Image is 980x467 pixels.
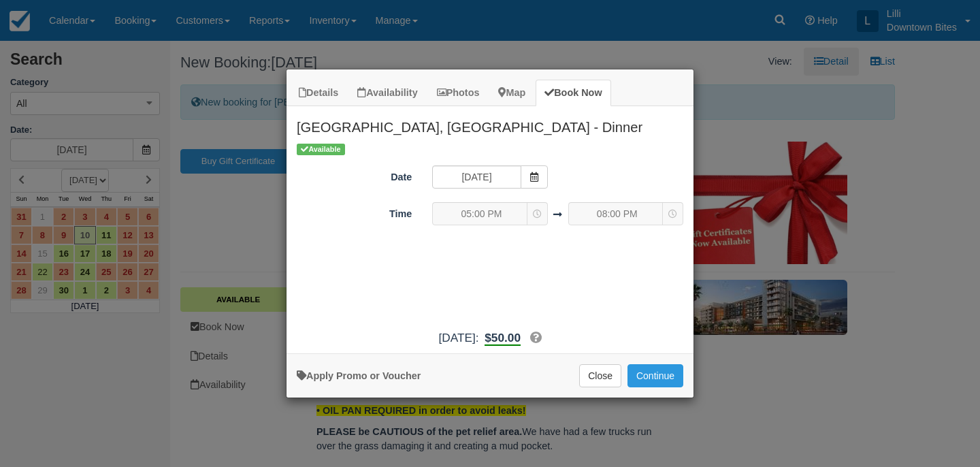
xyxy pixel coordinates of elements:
span: $50.00 [485,331,521,344]
div: Item Modal [287,106,693,347]
button: Add to Booking [627,364,683,387]
button: Close [579,364,621,387]
span: Available [297,144,345,155]
a: Map [489,80,534,106]
a: Photos [428,80,489,106]
label: Time [287,202,422,221]
a: Apply Voucher [297,370,421,381]
a: Book Now [536,80,610,106]
div: [DATE]: [287,329,693,347]
h2: [GEOGRAPHIC_DATA], [GEOGRAPHIC_DATA] - Dinner [287,106,693,142]
a: Availability [348,80,426,106]
a: Details [290,80,347,106]
label: Date [287,165,422,184]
